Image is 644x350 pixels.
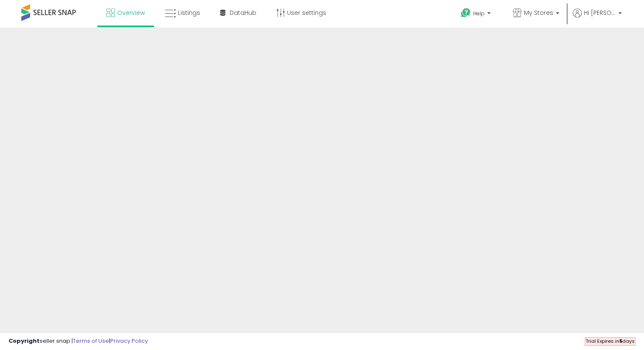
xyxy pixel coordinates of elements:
a: Terms of Use [73,337,109,345]
a: Privacy Policy [110,337,148,345]
b: 5 [619,338,622,344]
i: Get Help [460,8,471,18]
span: Overview [117,9,145,17]
span: Trial Expires in days [586,338,635,344]
strong: Copyright [9,337,40,345]
div: seller snap | | [9,337,148,345]
span: DataHub [230,9,256,17]
span: Listings [178,9,200,17]
span: Hi [PERSON_NAME] [584,9,616,17]
a: Hi [PERSON_NAME] [573,9,622,28]
a: Help [454,1,499,28]
span: My Stores [524,9,553,17]
span: Help [473,10,485,17]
